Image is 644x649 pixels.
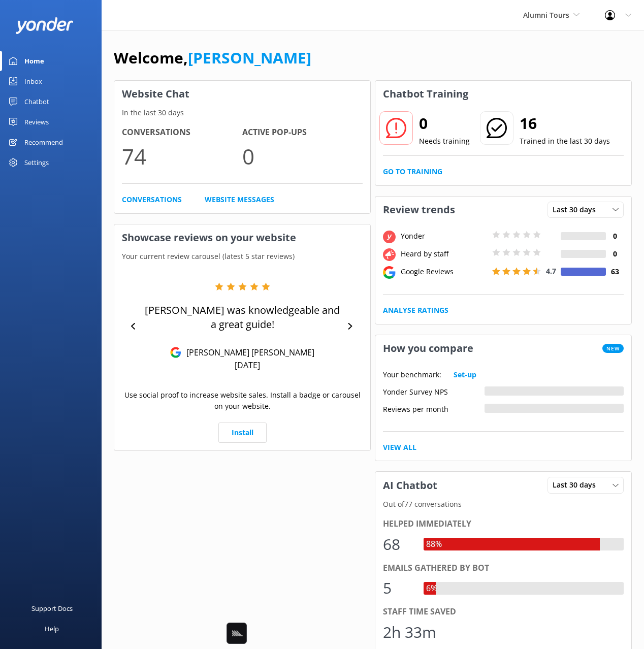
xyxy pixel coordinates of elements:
span: Alumni Tours [523,10,569,20]
h3: Showcase reviews on your website [114,224,370,251]
a: Conversations [122,194,182,205]
h3: How you compare [375,335,481,362]
p: Out of 77 conversations [375,499,631,510]
div: Chatbot [24,91,49,112]
div: Home [24,51,44,71]
p: Trained in the last 30 days [520,136,610,147]
a: Go to Training [383,166,442,177]
a: Install [218,423,267,443]
p: Use social proof to increase website sales. Install a badge or carousel on your website. [122,390,363,412]
span: Last 30 days [553,204,602,215]
p: [PERSON_NAME] [PERSON_NAME] [181,347,314,358]
div: 68 [383,532,413,557]
p: [DATE] [235,360,260,371]
div: Emails gathered by bot [383,562,624,575]
a: Website Messages [205,194,274,205]
a: [PERSON_NAME] [188,47,311,68]
p: Your current review carousel (latest 5 star reviews) [114,251,370,262]
img: Google Reviews [170,347,181,358]
h3: Chatbot Training [375,81,476,107]
h3: Review trends [375,197,463,223]
div: Helped immediately [383,517,624,531]
p: 74 [122,139,242,173]
a: View All [383,442,416,453]
div: 88% [424,538,444,551]
p: Your benchmark: [383,369,441,380]
div: 2h 33m [383,620,436,644]
p: [PERSON_NAME] was knowledgeable and a great guide! [142,303,343,332]
div: Support Docs [31,598,73,619]
img: yonder-white-logo.png [15,17,74,34]
h4: 0 [606,231,624,242]
h3: AI Chatbot [375,472,445,499]
p: Needs training [419,136,470,147]
div: Reviews [24,112,49,132]
span: 4.7 [546,266,556,276]
div: 5 [383,576,413,600]
div: Staff time saved [383,605,624,619]
div: Heard by staff [398,248,490,259]
a: Set-up [454,369,476,380]
h1: Welcome, [114,46,311,70]
h4: 0 [606,248,624,259]
h2: 16 [520,111,610,136]
p: In the last 30 days [114,107,370,118]
h2: 0 [419,111,470,136]
div: Settings [24,152,49,173]
div: Help [45,619,59,639]
h4: Conversations [122,126,242,139]
div: Inbox [24,71,42,91]
h3: Website Chat [114,81,370,107]
div: Recommend [24,132,63,152]
div: Yonder [398,231,490,242]
div: 6% [424,582,440,595]
a: Analyse Ratings [383,305,448,316]
div: Yonder Survey NPS [383,386,485,396]
div: Google Reviews [398,266,490,277]
span: New [602,344,624,353]
h4: 63 [606,266,624,277]
span: Last 30 days [553,479,602,491]
h4: Active Pop-ups [242,126,363,139]
div: Reviews per month [383,404,485,413]
p: 0 [242,139,363,173]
